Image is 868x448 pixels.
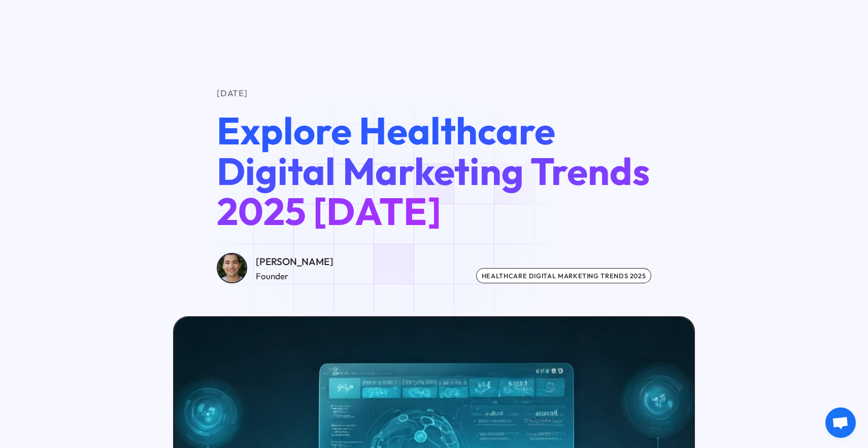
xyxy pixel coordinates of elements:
span: Explore Healthcare Digital Marketing Trends 2025 [DATE] [217,106,650,235]
div: [DATE] [217,87,651,100]
div: healthcare digital marketing trends 2025 [476,268,651,283]
div: Open chat [825,407,856,438]
div: Founder [256,270,333,283]
div: [PERSON_NAME] [256,254,333,269]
